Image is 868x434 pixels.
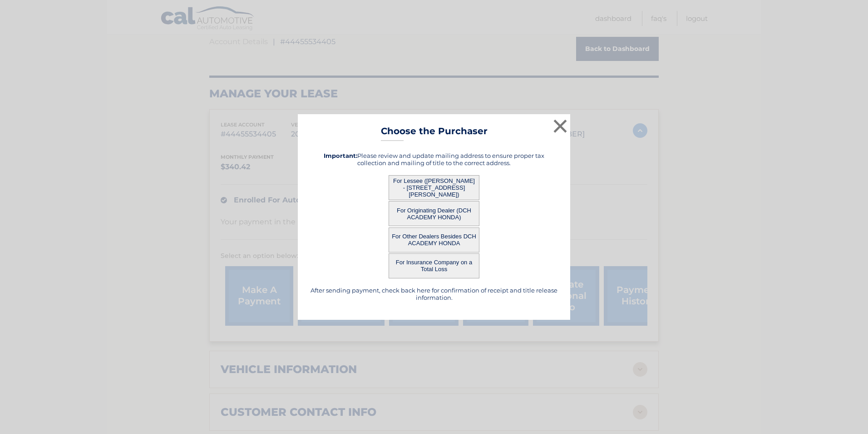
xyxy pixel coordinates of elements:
[324,152,357,159] strong: Important:
[309,287,559,301] h5: After sending payment, check back here for confirmation of receipt and title release information.
[389,175,479,200] button: For Lessee ([PERSON_NAME] - [STREET_ADDRESS][PERSON_NAME])
[389,227,479,252] button: For Other Dealers Besides DCH ACADEMY HONDA
[381,126,488,141] h3: Choose the Purchaser
[551,117,569,135] button: ×
[389,201,479,226] button: For Originating Dealer (DCH ACADEMY HONDA)
[309,152,559,167] h5: Please review and update mailing address to ensure proper tax collection and mailing of title to ...
[389,253,479,278] button: For Insurance Company on a Total Loss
